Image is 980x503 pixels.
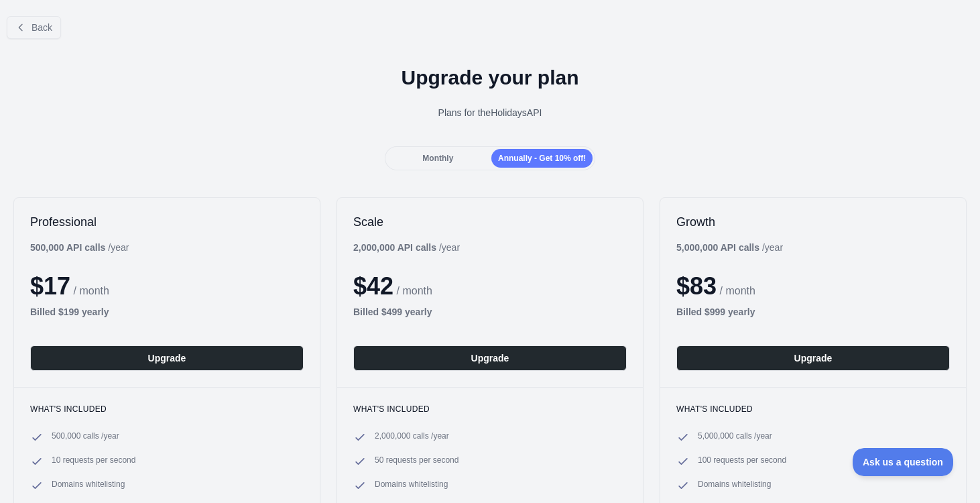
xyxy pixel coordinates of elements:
[853,448,953,476] iframe: Toggle Customer Support
[353,242,436,253] b: 2,000,000 API calls
[676,272,717,300] span: $ 83
[353,214,627,230] h2: Scale
[353,241,460,254] div: / year
[676,214,950,230] h2: Growth
[353,272,393,300] span: $ 42
[676,241,783,254] div: / year
[676,242,759,253] b: 5,000,000 API calls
